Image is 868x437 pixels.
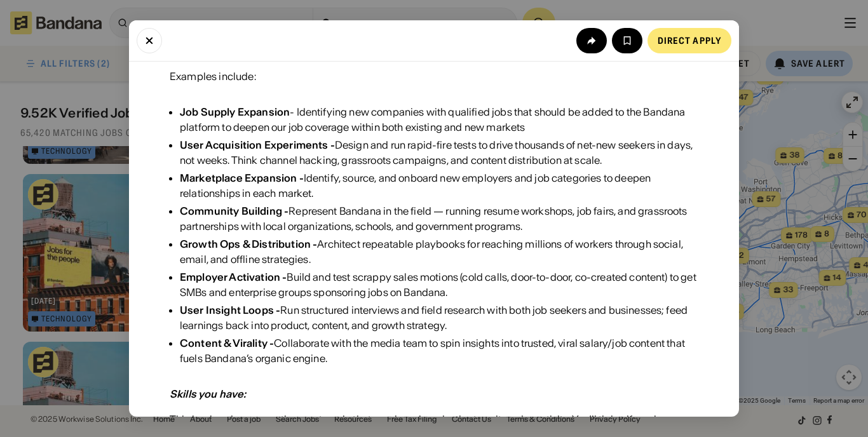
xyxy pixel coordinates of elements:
[658,36,721,45] div: Direct Apply
[180,104,698,135] div: - Identifying new companies with qualified jobs that should be added to the Bandana platform to d...
[170,412,679,427] div: This is a hands-on growth operator role that requires sharp instincts, grit, and creativity. You’...
[180,203,698,234] div: Represent Bandana in the field — running resume workshops, job fairs, and grassroots partnerships...
[180,337,274,349] div: Content & Virality -
[180,271,287,283] div: Employer Activation -
[180,304,280,316] div: User Insight Loops -
[170,69,256,84] div: Examples include:
[180,236,698,267] div: Architect repeatable playbooks for reaching millions of workers through social, email, and offlin...
[180,170,698,201] div: Identify, source, and onboard new employers and job categories to deepen relationships in each ma...
[180,335,698,366] div: Collaborate with the media team to spin insights into trusted, viral salary/job content that fuel...
[180,171,304,184] div: Marketplace Expansion -
[170,387,247,400] div: Skills you have:
[180,302,698,333] div: Run structured interviews and field research with both job seekers and businesses; feed learnings...
[180,205,288,217] div: Community Building -
[180,138,335,151] div: User Acquisition Experiments -
[137,28,162,53] button: Close
[180,137,698,168] div: Design and run rapid-fire tests to drive thousands of net-new seekers in days, not weeks. Think c...
[180,238,317,250] div: Growth Ops & Distribution -
[180,105,290,118] div: Job Supply Expansion
[180,269,698,300] div: Build and test scrappy sales motions (cold calls, door-to-door, co-created content) to get SMBs a...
